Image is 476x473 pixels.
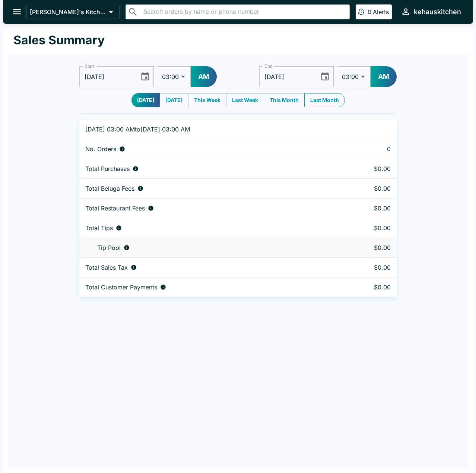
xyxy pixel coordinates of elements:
[414,7,461,16] div: kehauskitchen
[340,204,391,212] p: $0.00
[85,63,94,69] label: Start
[85,224,113,232] p: Total Tips
[85,204,328,212] div: Fees paid by diners to restaurant
[85,145,116,153] p: No. Orders
[340,283,391,291] p: $0.00
[85,185,328,192] div: Fees paid by diners to Beluga
[85,244,328,251] div: Tips unclaimed by a waiter
[97,244,121,251] p: Tip Pool
[85,185,134,192] p: Total Beluga Fees
[340,165,391,172] p: $0.00
[304,93,345,107] button: Last Month
[264,63,273,69] label: End
[141,7,346,17] input: Search orders by name or phone number
[131,93,160,107] button: [DATE]
[188,93,226,107] button: This Week
[85,264,128,271] p: Total Sales Tax
[226,93,264,107] button: Last Week
[26,5,120,19] button: [PERSON_NAME]'s Kitchen
[13,33,105,48] h1: Sales Summary
[85,264,328,271] div: Sales tax paid by diners
[259,66,314,87] input: mm/dd/yyyy
[191,66,217,87] button: AM
[368,8,371,16] p: 0
[340,185,391,192] p: $0.00
[340,224,391,232] p: $0.00
[85,165,328,172] div: Aggregate order subtotals
[79,66,134,87] input: mm/dd/yyyy
[85,204,145,212] p: Total Restaurant Fees
[85,145,328,153] div: Number of orders placed
[85,165,130,172] p: Total Purchases
[340,244,391,251] p: $0.00
[137,69,153,85] button: Choose date, selected date is Sep 2, 2025
[85,224,328,232] div: Combined individual and pooled tips
[85,126,328,133] p: [DATE] 03:00 AM to [DATE] 03:00 AM
[7,2,26,21] button: open drawer
[373,8,389,16] p: Alerts
[317,69,333,85] button: Choose date, selected date is Sep 3, 2025
[85,283,157,291] p: Total Customer Payments
[398,4,464,20] button: kehauskitchen
[159,93,188,107] button: [DATE]
[340,264,391,271] p: $0.00
[340,145,391,153] p: 0
[371,66,397,87] button: AM
[85,283,328,291] div: Total amount paid for orders by diners
[30,8,106,16] p: [PERSON_NAME]'s Kitchen
[264,93,305,107] button: This Month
